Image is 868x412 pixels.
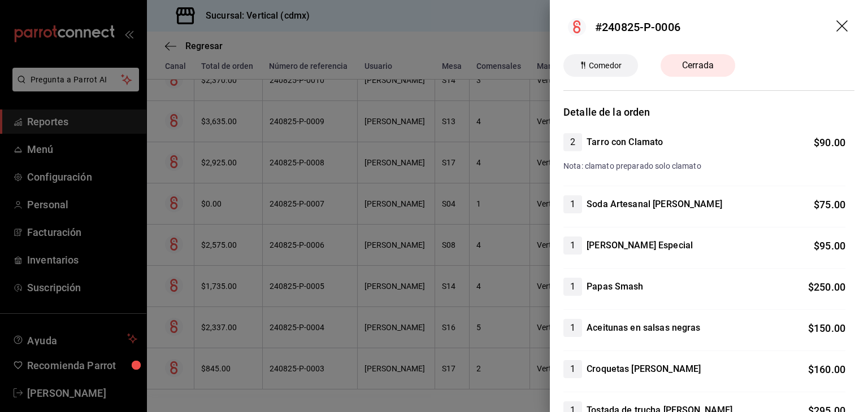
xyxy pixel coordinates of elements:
div: #240825-P-0006 [595,19,680,36]
h4: Croquetas [PERSON_NAME] [587,362,701,376]
span: 1 [563,239,582,252]
h4: [PERSON_NAME] Especial [587,239,693,252]
span: 1 [563,198,582,211]
span: $ 95.00 [814,240,845,252]
button: drag [836,20,850,34]
span: 1 [563,321,582,335]
span: 1 [563,280,582,293]
span: $ 160.00 [808,363,845,375]
span: Comedor [584,60,626,72]
span: $ 75.00 [814,199,845,211]
span: Cerrada [675,59,721,72]
span: $ 250.00 [808,281,845,293]
h4: Aceitunas en salsas negras [587,321,700,335]
span: 2 [563,135,582,149]
span: $ 150.00 [808,322,845,334]
h4: Soda Artesanal [PERSON_NAME] [587,198,722,211]
h4: Papas Smash [587,280,643,293]
span: 1 [563,362,582,376]
span: Nota: clamato preparado solo clamato [563,161,701,170]
h3: Detalle de la orden [563,104,854,120]
h4: Tarro con Clamato [587,135,663,149]
span: $ 90.00 [814,137,845,148]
